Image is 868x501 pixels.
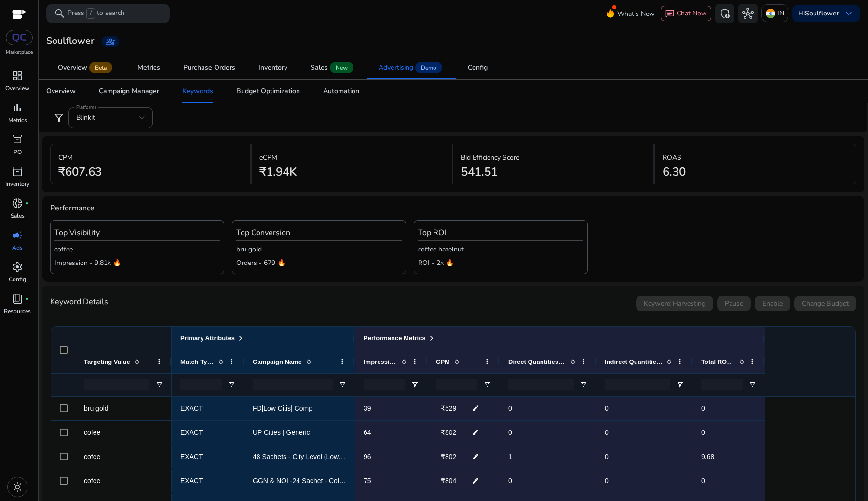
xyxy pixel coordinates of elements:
span: 48 Sachets - City Level (Low Contribution) [253,453,379,460]
mat-label: Platforms [76,104,96,111]
h4: Top ROI [418,228,583,237]
span: EXACT [180,453,203,460]
span: Match Type [180,358,214,365]
p: coffee hazelnut [418,244,583,254]
h4: Keyword Details [50,297,108,310]
span: group_add [106,37,115,46]
button: Open Filter Menu [483,381,491,389]
a: group_add [102,36,119,47]
span: ₹804 [441,477,456,485]
span: bar_chart [12,102,23,113]
span: Beta [89,62,112,73]
span: 0 [508,429,512,436]
button: Open Filter Menu [676,381,684,389]
p: Bid Efficiency Score [461,153,519,163]
span: hub [742,8,754,19]
span: cofee [84,429,100,436]
span: 9.68 [701,453,714,460]
p: bru gold [236,244,402,254]
span: ₹802 [441,453,456,460]
span: 0 [605,404,609,412]
span: Indirect Quantities Sold [605,358,663,365]
span: 0 [605,453,609,460]
div: Automation [323,88,359,95]
span: UP Cities | Generic [253,429,310,436]
p: eCPM [259,153,277,163]
p: CPM [58,153,73,163]
img: QC-logo.svg [11,34,28,42]
div: Purchase Orders [183,64,235,71]
span: Targeting Value [84,358,130,365]
span: New [330,62,353,73]
span: search [54,8,66,19]
span: dashboard [12,70,23,82]
p: PO [14,148,22,156]
span: light_mode [12,481,23,493]
span: 0 [605,429,609,436]
img: in.svg [766,9,775,18]
p: Inventory [5,180,29,188]
span: Demo [415,62,442,73]
span: 39 [364,404,371,412]
p: ROAS [663,153,681,163]
span: cofee [84,477,100,485]
p: Impression - 9.81k 🔥 [54,258,220,268]
span: 0 [508,477,512,485]
span: admin_panel_settings [719,8,731,19]
mat-icon: edit [469,425,482,440]
span: Campaign Name [253,358,302,365]
button: Open Filter Menu [228,381,235,389]
span: keyboard_arrow_down [843,8,854,19]
p: Sales [11,211,25,220]
span: filter_alt [53,112,65,124]
span: 75 [364,477,371,485]
h2: 6.30 [663,165,686,179]
p: Metrics [8,116,27,125]
div: Overview [46,88,76,95]
span: inventory_2 [12,166,23,177]
span: 64 [364,429,371,436]
div: Config [468,64,488,71]
h2: ₹607.63 [58,165,102,179]
h3: Soulflower [46,35,94,47]
button: Open Filter Menu [339,381,346,389]
span: 0 [701,429,705,436]
mat-icon: edit [469,449,482,464]
div: Sales [311,64,328,71]
div: Keywords [182,88,213,95]
span: Direct Quantities Sold [508,358,566,365]
span: What's New [617,5,655,22]
span: donut_small [12,197,23,209]
p: Orders - 679 🔥 [236,258,402,268]
p: Overview [5,84,29,93]
span: Blinkit [76,113,95,122]
span: 96 [364,453,371,460]
h4: Top Conversion [236,228,402,237]
div: Campaign Manager [99,88,159,95]
p: Marketplace [6,49,33,56]
p: Hi [798,10,839,17]
h4: Performance [50,204,856,213]
span: book_4 [12,293,23,305]
div: Overview [58,64,87,71]
span: Primary Attributes [180,334,235,342]
span: Chat Now [677,9,707,18]
span: 0 [508,404,512,412]
p: Resources [4,307,31,316]
span: bru gold [84,404,108,412]
span: fiber_manual_record [25,201,29,205]
span: Total ROAS [701,358,735,365]
span: CPM [436,358,450,365]
button: admin_panel_settings [715,4,734,23]
span: GGN & NOI -24 Sachet - Coffee [253,477,349,485]
span: 0 [701,404,705,412]
span: orders [12,134,23,145]
button: Open Filter Menu [748,381,756,389]
p: IN [777,5,784,22]
div: Metrics [137,64,160,71]
span: EXACT [180,477,203,485]
span: FD|Low Citis| Comp [253,404,312,412]
h2: 541.51 [461,165,498,179]
button: Open Filter Menu [155,381,163,389]
button: chatChat Now [661,6,711,21]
